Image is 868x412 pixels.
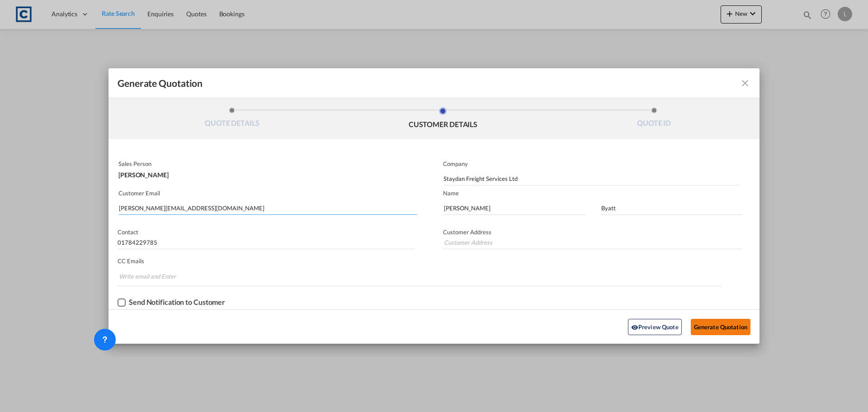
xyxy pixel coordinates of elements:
[108,68,759,344] md-dialog: Generate QuotationQUOTE ...
[443,172,740,185] input: Company Name
[600,201,743,215] input: Last Name
[443,189,759,197] p: Name
[118,298,225,307] md-checkbox: Checkbox No Ink
[631,324,638,331] md-icon: icon-eye
[118,160,415,167] p: Sales Person
[118,189,417,197] p: Customer Email
[118,257,722,265] p: CC Emails
[740,78,750,89] md-icon: icon-close fg-AAA8AD cursor m-0
[691,319,750,335] button: Generate Quotation
[443,160,740,167] p: Company
[443,236,742,249] input: Customer Address
[338,107,549,132] li: CUSTOMER DETAILS
[118,77,203,89] span: Generate Quotation
[118,236,415,249] input: Contact Number
[127,107,338,132] li: QUOTE DETAILS
[119,201,417,215] input: Search by Customer Name/Email Id/Company
[118,268,722,286] md-chips-wrap: Chips container. Enter the text area, then type text, and press enter to add a chip.
[118,228,415,236] p: Contact
[443,228,491,236] span: Customer Address
[129,298,225,306] div: Send Notification to Customer
[119,269,187,284] input: Chips input.
[443,201,585,215] input: First Name
[118,167,415,178] div: [PERSON_NAME]
[548,107,759,132] li: QUOTE ID
[628,319,682,335] button: icon-eyePreview Quote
